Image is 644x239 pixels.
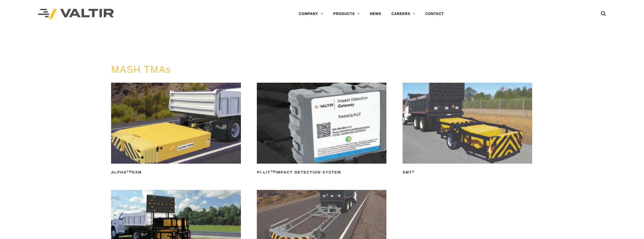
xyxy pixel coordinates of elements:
img: Valtir [38,9,114,19]
h2: ALPHA DXM [111,168,241,176]
h2: PI-LIT Impact Detection System [257,168,386,176]
a: MASH TMAs [111,64,171,75]
a: PRODUCTS [328,9,365,19]
a: SMT® [403,83,532,176]
sup: ® [412,170,414,173]
a: COMPANY [294,9,328,19]
sup: TM [271,170,276,173]
a: NEWS [365,9,386,19]
a: CAREERS [386,9,420,19]
h2: SMT [403,168,532,176]
a: ALPHATMDXM [111,83,241,176]
a: PI-LITTMImpact Detection System [257,83,386,176]
sup: TM [127,170,132,173]
a: CONTACT [420,9,449,19]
